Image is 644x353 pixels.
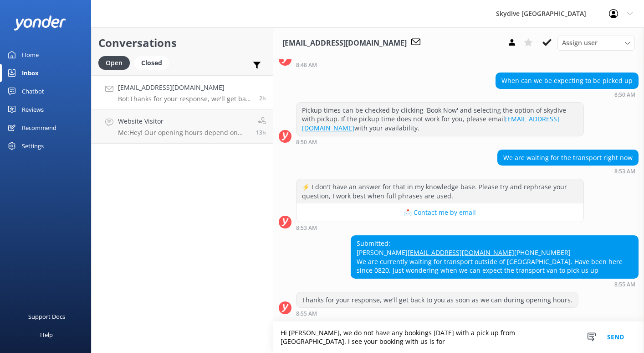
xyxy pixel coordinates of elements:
[98,34,266,52] h2: Conversations
[282,37,407,49] h3: [EMAIL_ADDRESS][DOMAIN_NAME]
[496,73,638,88] div: When can we be expecting to be picked up
[614,169,635,174] strong: 8:53 AM
[302,114,559,132] a: [EMAIL_ADDRESS][DOMAIN_NAME]
[256,129,266,136] span: Sep 15 2025 09:02pm (UTC +12:00) Pacific/Auckland
[118,95,252,103] p: Bot: Thanks for your response, we'll get back to you as soon as we can during opening hours.
[296,225,317,231] strong: 8:53 AM
[296,292,578,308] div: Thanks for your response, we'll get back to you as soon as we can during opening hours.
[614,92,635,98] strong: 8:50 AM
[118,83,252,93] h4: [EMAIL_ADDRESS][DOMAIN_NAME]
[98,57,134,67] a: Open
[296,224,584,231] div: Sep 16 2025 08:53am (UTC +12:00) Pacific/Auckland
[134,57,174,67] a: Closed
[296,311,317,317] strong: 8:55 AM
[14,16,66,31] img: yonder-white-logo.png
[496,91,639,98] div: Sep 16 2025 08:50am (UTC +12:00) Pacific/Auckland
[259,94,266,102] span: Sep 16 2025 08:55am (UTC +12:00) Pacific/Auckland
[497,168,639,174] div: Sep 16 2025 08:53am (UTC +12:00) Pacific/Auckland
[296,103,583,136] div: Pickup times can be checked by clicking 'Book Now' and selecting the option of skydive with picku...
[118,116,249,126] h4: Website Visitor
[22,46,39,64] div: Home
[22,100,44,119] div: Reviews
[296,62,584,68] div: Sep 16 2025 08:48am (UTC +12:00) Pacific/Auckland
[614,282,635,287] strong: 8:55 AM
[28,307,65,326] div: Support Docs
[498,150,638,166] div: We are waiting for the transport right now
[296,203,583,222] button: 📩 Contact me by email
[273,322,644,353] textarea: Hi [PERSON_NAME], we do not have any bookings [DATE] with a pick up from [GEOGRAPHIC_DATA]. I see...
[296,139,584,145] div: Sep 16 2025 08:50am (UTC +12:00) Pacific/Auckland
[562,38,598,48] span: Assign user
[118,129,249,137] p: Me: Hey! Our opening hours depend on our bookings for the day and what the weather is looking lik...
[22,82,44,100] div: Chatbot
[296,179,583,203] div: ⚡ I don't have an answer for that in my knowledge base. Please try and rephrase your question, I ...
[98,56,130,70] div: Open
[351,236,638,278] div: Submitted: [PERSON_NAME] [PHONE_NUMBER] We are currently waiting for transport outside of [GEOGRA...
[598,322,633,353] button: Send
[296,310,578,317] div: Sep 16 2025 08:55am (UTC +12:00) Pacific/Auckland
[296,140,317,145] strong: 8:50 AM
[134,56,169,70] div: Closed
[22,64,39,82] div: Inbox
[92,109,273,144] a: Website VisitorMe:Hey! Our opening hours depend on our bookings for the day and what the weather ...
[22,137,44,155] div: Settings
[408,248,514,257] a: [EMAIL_ADDRESS][DOMAIN_NAME]
[296,62,317,68] strong: 8:48 AM
[351,281,639,287] div: Sep 16 2025 08:55am (UTC +12:00) Pacific/Auckland
[40,326,53,344] div: Help
[92,75,273,109] a: [EMAIL_ADDRESS][DOMAIN_NAME]Bot:Thanks for your response, we'll get back to you as soon as we can...
[22,119,56,137] div: Recommend
[557,36,635,50] div: Assign User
